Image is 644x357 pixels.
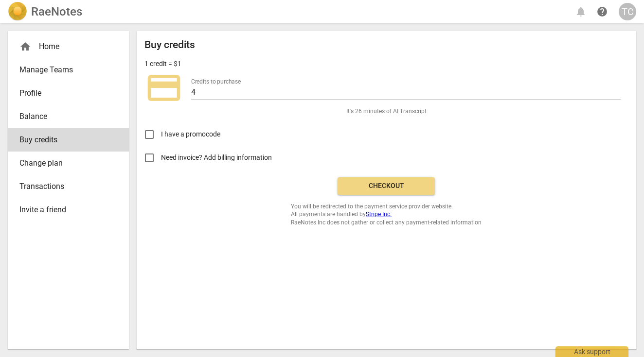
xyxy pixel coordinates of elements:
span: Invite a friend [19,204,109,216]
div: Home [19,41,109,52]
a: LogoRaeNotes [8,2,82,21]
div: Home [8,35,129,58]
a: Invite a friend [8,198,129,221]
span: Transactions [19,181,109,192]
span: home [19,41,31,52]
h2: Buy credits [144,39,195,51]
span: Checkout [345,181,427,191]
span: Manage Teams [19,64,109,76]
label: Credits to purchase [191,79,241,85]
span: Change plan [19,157,109,169]
a: Transactions [8,175,129,198]
span: You will be redirected to the payment service provider website. All payments are handled by RaeNo... [291,203,482,227]
img: Logo [8,2,27,21]
div: Ask support [555,346,628,357]
h2: RaeNotes [31,5,82,18]
span: Profile [19,87,109,99]
span: Need invoice? Add billing information [161,153,273,163]
span: Balance [19,111,109,122]
a: Help [593,3,611,20]
a: Change plan [8,152,129,175]
span: Buy credits [19,134,109,146]
a: Stripe Inc. [366,211,392,218]
span: credit_card [144,68,183,107]
span: I have a promocode [161,129,220,139]
button: TC [619,3,636,20]
a: Buy credits [8,128,129,152]
button: Checkout [338,177,435,195]
span: help [596,6,608,17]
p: 1 credit = $1 [144,59,181,69]
a: Balance [8,105,129,128]
span: It's 26 minutes of AI Transcript [346,107,427,116]
a: Manage Teams [8,58,129,82]
a: Profile [8,82,129,105]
